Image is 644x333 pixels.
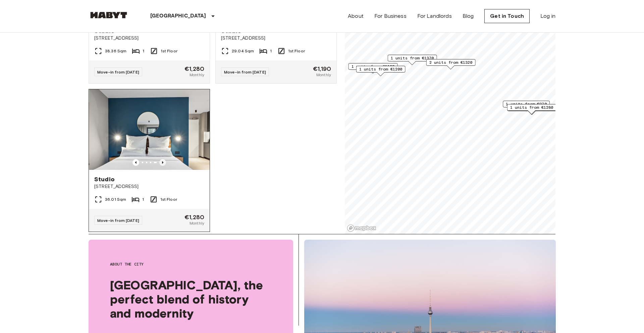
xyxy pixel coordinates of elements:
[132,159,139,166] button: Previous image
[159,159,166,166] button: Previous image
[143,48,144,54] span: 1
[184,214,204,220] span: €1,280
[391,55,434,61] span: 1 units from €1370
[506,101,547,107] span: 1 units from €970
[221,35,331,42] span: [STREET_ADDRESS]
[232,48,254,54] span: 29.04 Sqm
[97,218,139,223] span: Move-in from [DATE]
[507,104,556,114] div: Map marker
[105,196,126,202] span: 36.01 Sqm
[94,175,115,183] span: Studio
[94,183,204,190] span: [STREET_ADDRESS]
[89,12,129,18] img: Habyt
[288,48,305,54] span: 1st Floor
[503,101,550,111] div: Map marker
[270,48,272,54] span: 1
[160,196,177,202] span: 1st Floor
[110,261,272,267] span: About the city
[184,66,204,72] span: €1,280
[313,66,331,72] span: €1,190
[94,35,204,42] span: [STREET_ADDRESS]
[105,48,126,54] span: 38.36 Sqm
[89,89,210,232] a: Previous imagePrevious imageStudio[STREET_ADDRESS]36.01 Sqm11st FloorMove-in from [DATE]€1,280Mon...
[150,12,206,20] p: [GEOGRAPHIC_DATA]
[429,59,473,65] span: 2 units from €1320
[161,48,177,54] span: 1st Floor
[190,72,204,78] span: Monthly
[356,66,406,76] div: Map marker
[190,220,204,226] span: Monthly
[97,69,139,75] span: Move-in from [DATE]
[348,63,398,74] div: Map marker
[388,55,437,65] div: Map marker
[110,278,272,320] span: [GEOGRAPHIC_DATA], the perfect blend of history and modernity
[348,12,364,20] a: About
[352,63,395,69] span: 1 units from €1190
[89,89,210,170] img: Marketing picture of unit DE-01-483-104-01
[510,104,553,110] span: 1 units from €1280
[142,196,144,202] span: 1
[484,9,530,23] a: Get in Touch
[463,12,474,20] a: Blog
[359,66,402,72] span: 1 units from €1200
[417,12,452,20] a: For Landlords
[224,69,266,75] span: Move-in from [DATE]
[426,59,476,69] div: Map marker
[316,72,331,78] span: Monthly
[374,12,407,20] a: For Business
[347,224,376,232] a: Mapbox logo
[540,12,555,20] a: Log in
